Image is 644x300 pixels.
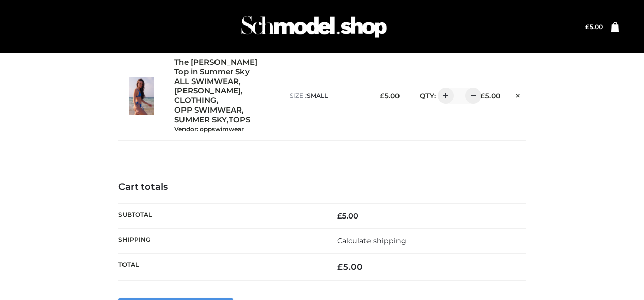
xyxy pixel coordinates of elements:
[174,77,239,87] a: ALL SWIMWEAR
[174,115,227,125] a: SUMMER SKY
[585,23,603,31] bdi: 5.00
[174,58,269,77] a: The [PERSON_NAME] Top in Summer Sky
[337,236,406,246] a: Calculate shipping
[337,262,343,272] span: £
[480,92,500,100] bdi: 5.00
[118,254,322,281] th: Total
[380,92,400,100] bdi: 5.00
[174,58,280,134] div: , , , , ,
[174,125,244,133] small: Vendor: oppswimwear
[118,228,322,253] th: Shipping
[480,92,485,100] span: £
[229,115,250,125] a: TOPS
[118,182,526,193] h4: Cart totals
[290,91,367,100] p: size :
[174,86,241,96] a: [PERSON_NAME]
[337,211,358,221] bdi: 5.00
[510,88,526,101] a: Remove this item
[174,105,242,115] a: OPP SWIMWEAR
[337,262,363,272] bdi: 5.00
[410,88,468,104] div: QTY:
[306,92,328,99] span: SMALL
[585,23,603,31] a: £5.00
[238,7,390,47] img: Schmodel Admin 964
[174,96,217,105] a: CLOTHING
[585,23,589,31] span: £
[118,203,322,228] th: Subtotal
[380,92,384,100] span: £
[337,211,342,221] span: £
